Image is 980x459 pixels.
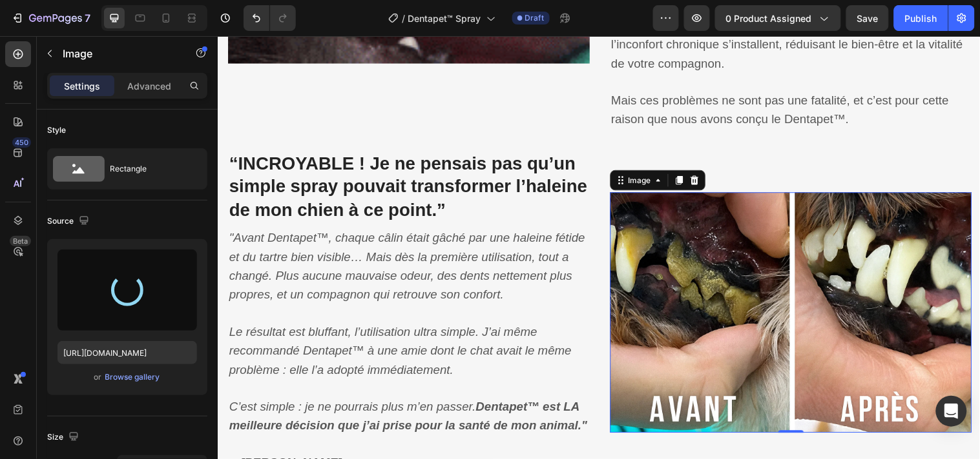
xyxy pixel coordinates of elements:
[127,79,171,93] p: Advanced
[12,427,131,440] span: — .
[525,12,545,24] span: Draft
[10,236,31,246] div: Beta
[905,12,937,25] div: Publish
[47,124,66,136] div: Style
[12,293,360,346] i: Le résultat est bluffant, l’utilisation ultra simple. J’ai même recommandé Dentapet™ à une amie d...
[64,79,100,93] p: Settings
[415,141,443,152] div: Image
[47,429,81,446] div: Size
[217,36,980,459] iframe: Design area
[47,213,92,230] div: Source
[244,5,296,31] div: Undo/Redo
[726,12,812,25] span: 0 product assigned
[12,119,376,186] strong: “INCROYABLE ! Je ne pensais pas qu’un simple spray pouvait transformer l’haleine de mon chien à c...
[110,154,189,184] div: Rectangle
[25,427,127,440] strong: [PERSON_NAME]
[846,5,889,31] button: Save
[12,369,376,402] strong: Dentapet™ est LA meilleure décision que j’ai prise pour la santé de mon animal."
[402,12,406,25] span: /
[408,12,481,25] span: Dentapet™ Spray
[12,369,376,402] i: C’est simple : je ne pourrais plus m’en passer.
[894,5,948,31] button: Publish
[94,369,102,385] span: or
[399,159,767,403] img: gempages_574280435123618862-6fff0a31-9ddb-44c7-a623-b3075f0a42ce.webp
[105,371,161,384] button: Browse gallery
[715,5,841,31] button: 0 product assigned
[401,58,744,91] span: Mais ces problèmes ne sont pas une fatalité, et c’est pour cette raison que nous avons conçu le D...
[105,371,160,383] div: Browse gallery
[857,13,879,24] span: Save
[85,10,90,26] p: 7
[63,46,172,61] p: Image
[5,5,96,31] button: 7
[936,396,967,427] div: Open Intercom Messenger
[12,137,31,148] div: 450
[57,341,197,364] input: https://example.com/image.jpg
[12,198,374,269] i: "Avant Dentapet™, chaque câlin était gâché par une haleine fétide et du tartre bien visible… Mais...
